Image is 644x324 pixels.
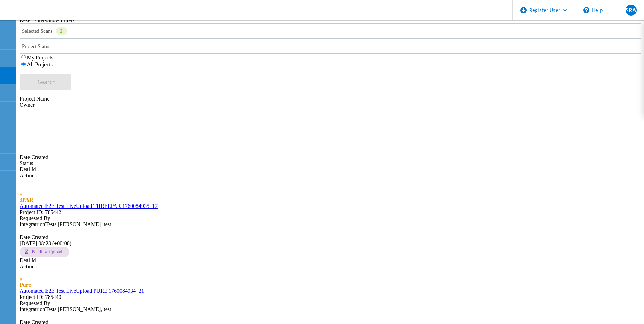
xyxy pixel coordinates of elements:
[20,264,641,270] div: Actions
[56,27,67,35] div: 2
[20,215,641,221] div: Requested By
[20,300,641,312] div: IntegratrionTests [PERSON_NAME], test
[20,282,31,288] span: Pure
[20,247,69,257] div: Pending Upload
[20,288,144,294] a: Automated E2E Test LiveUpload PURE 1760084934_21
[20,294,61,300] span: Project ID: 785440
[20,300,641,306] div: Requested By
[20,96,641,102] div: Project Name
[20,257,641,264] div: Deal Id
[20,166,641,173] div: Deal Id
[20,102,641,108] div: Owner
[626,7,636,13] span: SRA
[20,234,641,247] div: [DATE] 08:28 (+00:00)
[20,234,641,240] div: Date Created
[27,55,53,60] label: My Projects
[20,173,641,179] div: Actions
[20,203,158,209] a: Automated E2E Test LiveUpload THREEPAR 1760084935_17
[20,23,641,39] div: Selected Scans
[38,78,56,86] span: Search
[20,17,47,23] a: Reset Filters
[20,108,641,160] div: Date Created
[20,74,71,90] button: Search
[20,197,33,203] span: 3PAR
[20,209,61,215] span: Project ID: 785442
[7,13,80,19] a: Live Optics Dashboard
[20,160,641,166] div: Status
[47,17,74,23] a: Show Filters
[20,215,641,228] div: IntegratrionTests [PERSON_NAME], test
[27,61,53,67] label: All Projects
[20,39,641,54] div: Project Status
[583,7,589,13] svg: \n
